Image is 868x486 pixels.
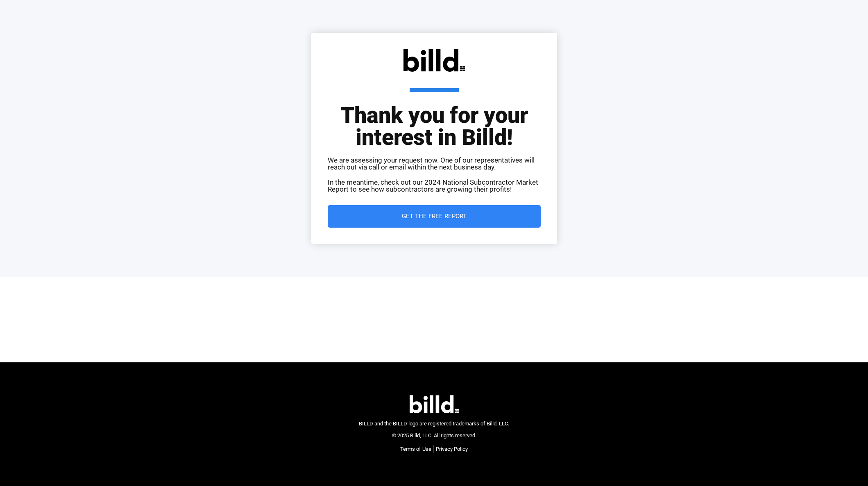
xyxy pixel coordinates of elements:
a: Privacy Policy [436,445,468,453]
nav: Menu [400,445,468,453]
span: BILLD and the BILLD logo are registered trademarks of Billd, LLC. © 2025 Billd, LLC. All rights r... [359,420,509,439]
p: We are assessing your request now. One of our representatives will reach out via call or email wi... [328,157,541,171]
a: Terms of Use [400,445,431,453]
h1: Thank you for your interest in Billd! [328,88,541,149]
p: In the meantime, check out our 2024 National Subcontractor Market Report to see how subcontractor... [328,179,541,193]
a: Get the Free Report [328,205,541,228]
span: Get the Free Report [402,213,467,219]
